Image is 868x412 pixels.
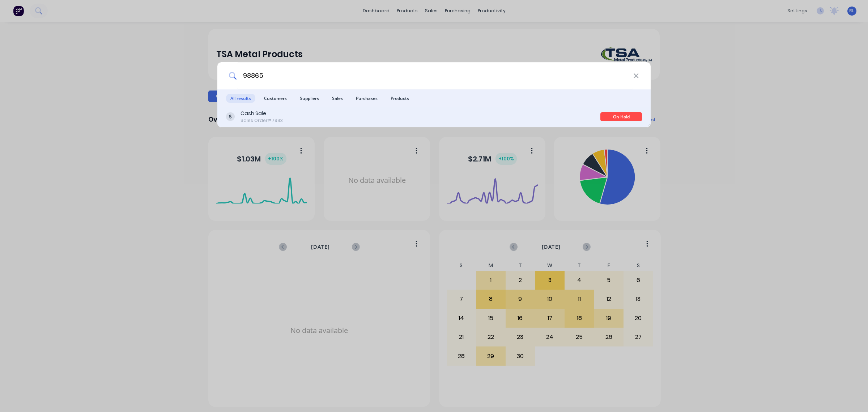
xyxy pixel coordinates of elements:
span: Sales [328,94,347,103]
span: All results [226,94,255,103]
span: Customers [260,94,291,103]
span: Suppliers [295,94,323,103]
div: On Hold [600,112,642,121]
div: Sales Order #7993 [241,117,283,124]
input: Start typing a customer or supplier name to create a new order... [237,62,633,89]
span: Products [386,94,413,103]
div: Cash Sale [241,110,283,117]
span: Purchases [352,94,382,103]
